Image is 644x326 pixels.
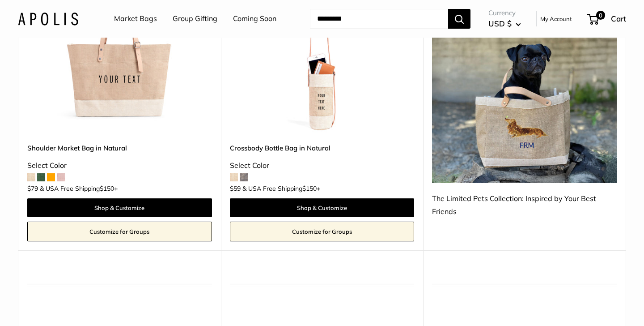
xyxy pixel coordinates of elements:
a: Shop & Customize [230,198,415,217]
a: My Account [540,13,572,24]
span: $150 [302,184,317,193]
span: USD $ [488,19,512,28]
input: Search... [310,9,448,29]
a: Customize for Groups [27,222,212,241]
a: Group Gifting [173,12,217,26]
a: 0 Cart [588,12,626,26]
a: Coming Soon [233,12,276,26]
button: Search [448,9,470,29]
a: Customize for Groups [230,222,415,241]
span: $79 [27,184,38,193]
img: Apolis [18,12,78,25]
span: & USA Free Shipping + [242,185,320,192]
div: Select Color [230,159,415,172]
span: $59 [230,184,241,193]
span: 0 [596,11,605,20]
a: Market Bags [114,12,157,26]
a: Shoulder Market Bag in Natural [27,143,212,153]
a: Crossbody Bottle Bag in Natural [230,143,415,153]
span: Currency [488,7,521,19]
button: USD $ [488,17,521,31]
span: & USA Free Shipping + [40,185,118,192]
span: Cart [611,14,626,23]
div: Select Color [27,159,212,172]
a: Shop & Customize [27,198,212,217]
div: The Limited Pets Collection: Inspired by Your Best Friends [432,192,617,219]
span: $150 [100,184,114,193]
